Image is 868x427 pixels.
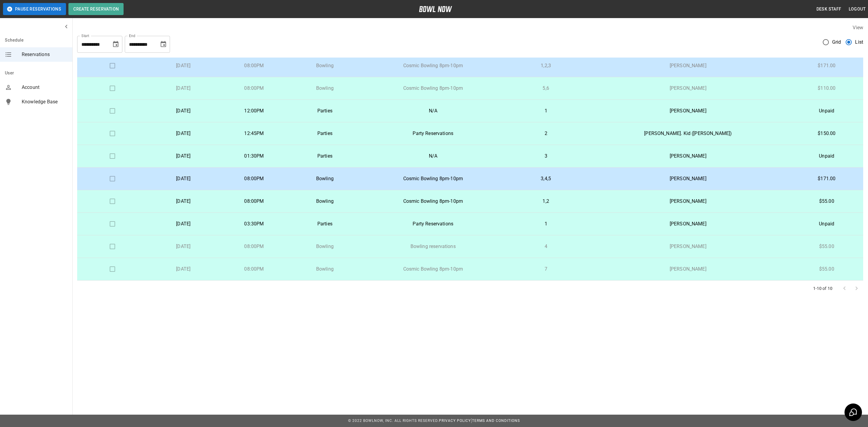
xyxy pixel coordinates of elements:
p: [DATE] [153,175,214,182]
p: Cosmic Bowling 8pm-10pm [365,175,501,182]
p: Bowling reservations [365,243,501,250]
p: [DATE] [153,220,214,228]
p: 12:45PM [224,130,285,137]
p: Unpaid [795,107,859,115]
p: 3,4,5 [511,175,581,182]
p: 1 [511,107,581,115]
p: N/A [365,107,501,115]
p: Bowling [294,265,355,273]
p: 1-10 of 10 [813,285,833,291]
p: [PERSON_NAME] [591,152,785,160]
p: $171.00 [795,175,859,182]
p: [DATE] [153,85,214,92]
p: [DATE] [153,62,214,69]
p: [DATE] [153,152,214,160]
p: [DATE] [153,198,214,205]
p: Cosmic Bowling 8pm-10pm [365,265,501,273]
button: Pause Reservations [3,3,66,15]
span: © 2022 BowlNow, Inc. All Rights Reserved. [348,419,439,423]
p: 4 [511,243,581,250]
p: Bowling [294,62,355,69]
p: [DATE] [153,243,214,250]
p: 3 [511,152,581,160]
p: 03:30PM [224,220,285,228]
p: 08:00PM [224,198,285,205]
p: Cosmic Bowling 8pm-10pm [365,198,501,205]
span: Knowledge Base [22,98,68,105]
button: Choose date, selected date is Sep 5, 2025 [110,38,122,50]
p: Party Reservations [365,130,501,137]
p: 01:30PM [224,152,285,160]
p: Bowling [294,85,355,92]
button: Create Reservation [68,3,124,15]
a: Privacy Policy [439,419,471,423]
p: [PERSON_NAME]. Kid ([PERSON_NAME]) [591,130,785,137]
p: 08:00PM [224,62,285,69]
p: 5,6 [511,85,581,92]
p: [PERSON_NAME] [591,85,785,92]
p: $110.00 [795,85,859,92]
p: [PERSON_NAME] [591,265,785,273]
p: 1 [511,220,581,228]
span: List [855,39,863,46]
p: Unpaid [795,220,859,228]
p: 08:00PM [224,175,285,182]
p: $171.00 [795,62,859,69]
p: $55.00 [795,198,859,205]
p: [DATE] [153,107,214,115]
p: Parties [294,220,355,228]
p: 08:00PM [224,265,285,273]
p: Bowling [294,198,355,205]
p: [DATE] [153,265,214,273]
p: Bowling [294,175,355,182]
p: Parties [294,152,355,160]
p: [PERSON_NAME] [591,62,785,69]
p: Parties [294,130,355,137]
label: View [853,25,863,30]
p: 08:00PM [224,243,285,250]
p: [DATE] [153,130,214,137]
span: Account [22,84,68,91]
p: [PERSON_NAME] [591,243,785,250]
p: Unpaid [795,152,859,160]
p: N/A [365,152,501,160]
span: Grid [832,39,841,46]
button: Logout [846,4,868,15]
p: 1,2 [511,198,581,205]
p: [PERSON_NAME] [591,198,785,205]
p: Cosmic Bowling 8pm-10pm [365,85,501,92]
a: Terms and Conditions [472,419,520,423]
p: $55.00 [795,265,859,273]
span: Reservations [22,51,68,58]
p: 12:00PM [224,107,285,115]
button: Desk Staff [814,4,844,15]
p: 7 [511,265,581,273]
p: $55.00 [795,243,859,250]
p: Bowling [294,243,355,250]
p: 1,2,3 [511,62,581,69]
p: [PERSON_NAME] [591,220,785,228]
p: Party Reservations [365,220,501,228]
p: Parties [294,107,355,115]
p: 2 [511,130,581,137]
p: Cosmic Bowling 8pm-10pm [365,62,501,69]
button: Choose date, selected date is Sep 7, 2025 [157,38,169,50]
p: [PERSON_NAME] [591,175,785,182]
p: [PERSON_NAME] [591,107,785,115]
p: 08:00PM [224,85,285,92]
p: $150.00 [795,130,859,137]
img: logo [419,6,452,12]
